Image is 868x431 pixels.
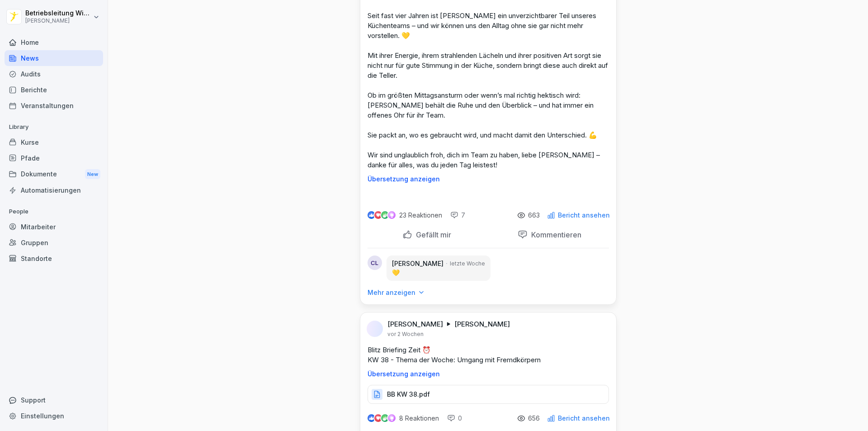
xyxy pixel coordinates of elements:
p: BB KW 38.pdf [387,390,430,399]
p: Library [5,120,103,134]
div: Support [5,392,103,408]
img: like [368,212,375,219]
p: [PERSON_NAME] [454,320,510,329]
p: 663 [528,212,540,219]
p: Bericht ansehen [558,415,610,422]
p: [PERSON_NAME] [387,320,443,329]
a: Mitarbeiter [5,219,103,235]
p: Mehr anzeigen [368,288,415,297]
img: inspiring [388,414,396,422]
div: 7 [450,211,465,220]
a: Gruppen [5,235,103,251]
a: Berichte [5,82,103,98]
div: Dokumente [5,166,103,183]
a: Standorte [5,251,103,266]
p: Übersetzung anzeigen [368,370,609,378]
a: News [5,50,103,66]
p: [PERSON_NAME] [25,18,91,24]
a: Home [5,34,103,50]
a: Automatisierungen [5,182,103,198]
p: People [5,204,103,219]
a: BB KW 38.pdf [368,393,609,402]
div: New [85,169,100,180]
p: 23 Reaktionen [399,212,442,219]
p: letzte Woche [450,260,485,268]
img: celebrate [381,414,389,422]
p: Gefällt mir [412,230,451,239]
div: 0 [447,414,462,423]
p: [PERSON_NAME] [392,259,443,268]
a: Kurse [5,134,103,150]
img: like [368,415,375,422]
a: Einstellungen [5,408,103,424]
p: Übersetzung anzeigen [368,175,609,183]
img: celebrate [381,211,389,219]
img: love [375,212,382,218]
p: 656 [528,415,540,422]
a: Pfade [5,150,103,166]
a: DokumenteNew [5,166,103,183]
p: Blitz Briefing Zeit ⏰ KW 38 - Thema der Woche: Umgang mit Fremdkörpern [368,345,609,365]
a: Veranstaltungen [5,98,103,114]
p: Betriebsleitung Wismar [25,9,91,17]
img: inspiring [388,211,396,219]
p: vor 2 Wochen [387,331,424,338]
p: 8 Reaktionen [399,415,439,422]
a: Audits [5,66,103,82]
p: 💛 [392,268,485,277]
p: Bericht ansehen [558,212,610,219]
p: Kommentieren [528,230,581,239]
img: love [375,415,382,422]
div: CL [368,256,382,270]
